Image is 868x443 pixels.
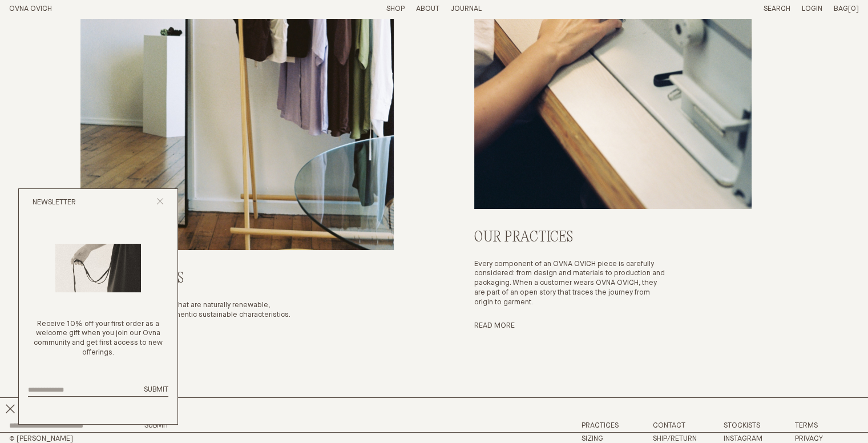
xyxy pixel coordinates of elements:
p: Receive 10% off your first order as a welcome gift when you join our Ovna community and get first... [28,320,168,359]
button: Close popup [156,198,164,208]
h2: Newsletter [33,198,76,208]
p: Every component of an OVNA OVICH piece is carefully considered: from design and materials to prod... [474,260,668,308]
button: Submit [144,385,168,395]
h2: Our Materials [80,271,300,287]
a: Search [764,5,790,13]
a: Practices [582,422,619,429]
a: Login [802,5,822,13]
button: Submit [144,422,169,429]
span: Bag [834,5,848,13]
a: Privacy [795,435,823,442]
a: Read More [474,322,515,329]
h2: © [PERSON_NAME] [9,435,215,442]
a: Stockists [724,422,760,429]
a: Home [9,5,52,13]
span: [0] [848,5,859,13]
p: We only work with materials that are naturally renewable, biodegradable and have authentic sustai... [80,301,300,320]
a: Instagram [724,435,762,442]
a: Terms [795,422,818,429]
span: Submit [144,386,168,393]
a: Ship/Return [653,435,697,442]
a: Contact [653,422,685,429]
h2: Our practices [474,229,668,246]
a: Sizing [582,435,603,442]
summary: About [416,5,439,14]
a: Shop [386,5,405,13]
a: Journal [451,5,482,13]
